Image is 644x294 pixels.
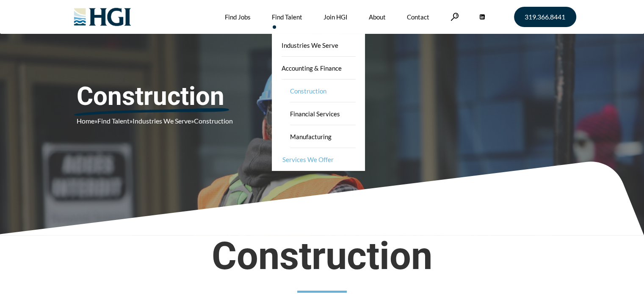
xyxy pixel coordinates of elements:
[525,14,565,20] span: 319.366.8441
[133,117,191,125] a: Industries We Serve
[280,102,365,125] a: Financial Services
[514,7,576,27] a: 319.366.8441
[280,80,365,102] a: Construction
[280,125,365,148] a: Manufacturing
[97,117,130,125] a: Find Talent
[451,13,459,21] a: Search
[272,57,365,80] a: Accounting & Finance
[272,34,365,57] a: Industries We Serve
[194,117,233,125] span: Construction
[77,81,224,112] u: Construction
[77,117,94,125] a: Home
[77,117,233,125] span: » » »
[165,235,479,277] span: Construction
[273,148,366,171] a: Services We Offer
